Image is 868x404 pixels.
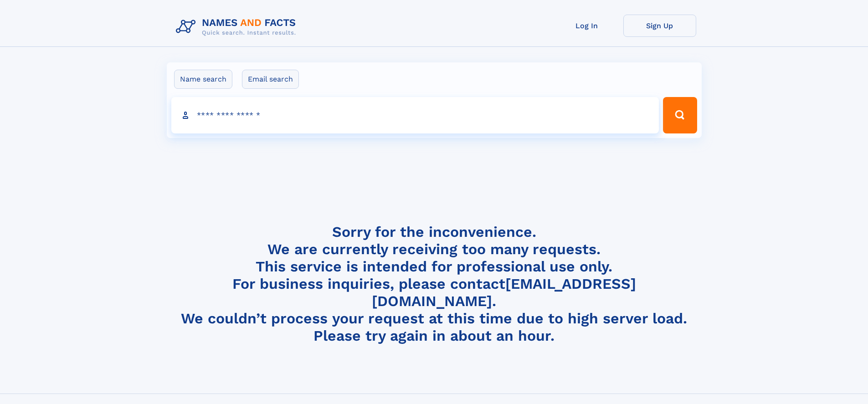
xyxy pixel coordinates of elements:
[174,70,232,89] label: Name search
[663,97,697,133] button: Search Button
[171,97,659,133] input: search input
[623,15,696,37] a: Sign Up
[550,15,623,37] a: Log In
[172,223,696,345] h4: Sorry for the inconvenience. We are currently receiving too many requests. This service is intend...
[242,70,299,89] label: Email search
[172,15,303,39] img: Logo Names and Facts
[372,275,636,310] a: [EMAIL_ADDRESS][DOMAIN_NAME]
